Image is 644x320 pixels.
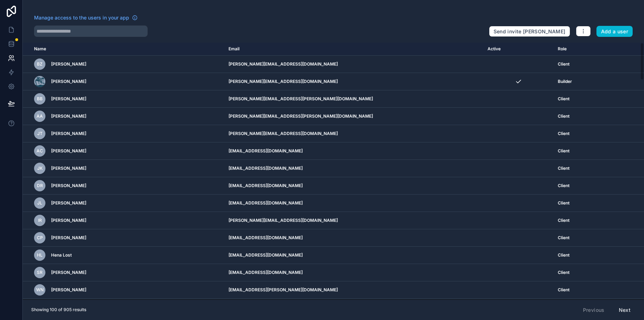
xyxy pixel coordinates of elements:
[36,287,44,293] span: WN
[558,183,569,189] span: Client
[37,148,43,154] span: AC
[51,235,86,241] span: [PERSON_NAME]
[37,96,43,102] span: BB
[38,218,42,223] span: IR
[51,165,86,171] span: [PERSON_NAME]
[37,131,43,136] span: JT
[483,43,554,56] th: Active
[224,229,483,247] td: [EMAIL_ADDRESS][DOMAIN_NAME]
[224,160,483,177] td: [EMAIL_ADDRESS][DOMAIN_NAME]
[224,281,483,299] td: [EMAIL_ADDRESS][PERSON_NAME][DOMAIN_NAME]
[23,43,224,56] th: Name
[37,270,43,275] span: SR
[558,252,569,258] span: Client
[51,252,72,258] span: Hena Lost
[224,125,483,142] td: [PERSON_NAME][EMAIL_ADDRESS][DOMAIN_NAME]
[51,270,86,275] span: [PERSON_NAME]
[558,79,572,84] span: Builder
[558,218,569,223] span: Client
[37,183,43,189] span: DR
[51,61,86,67] span: [PERSON_NAME]
[31,307,86,313] span: Showing 100 of 905 results
[51,287,86,293] span: [PERSON_NAME]
[614,304,635,316] button: Next
[596,26,633,37] button: Add a user
[558,131,569,136] span: Client
[51,148,86,154] span: [PERSON_NAME]
[51,183,86,189] span: [PERSON_NAME]
[558,165,569,171] span: Client
[224,108,483,125] td: [PERSON_NAME][EMAIL_ADDRESS][PERSON_NAME][DOMAIN_NAME]
[558,148,569,154] span: Client
[23,43,644,299] div: scrollable content
[51,200,86,206] span: [PERSON_NAME]
[51,218,86,223] span: [PERSON_NAME]
[224,247,483,264] td: [EMAIL_ADDRESS][DOMAIN_NAME]
[37,113,43,119] span: AA
[51,113,86,119] span: [PERSON_NAME]
[51,131,86,136] span: [PERSON_NAME]
[224,264,483,281] td: [EMAIL_ADDRESS][DOMAIN_NAME]
[224,195,483,212] td: [EMAIL_ADDRESS][DOMAIN_NAME]
[554,43,618,56] th: Role
[558,235,569,241] span: Client
[37,61,43,67] span: BZ
[489,26,570,37] button: Send invite [PERSON_NAME]
[34,14,129,21] span: Manage access to the users in your app
[37,165,43,171] span: JK
[34,14,138,21] a: Manage access to the users in your app
[37,252,43,258] span: HL
[224,56,483,73] td: [PERSON_NAME][EMAIL_ADDRESS][DOMAIN_NAME]
[224,212,483,229] td: [PERSON_NAME][EMAIL_ADDRESS][DOMAIN_NAME]
[224,90,483,108] td: [PERSON_NAME][EMAIL_ADDRESS][PERSON_NAME][DOMAIN_NAME]
[224,142,483,160] td: [EMAIL_ADDRESS][DOMAIN_NAME]
[558,200,569,206] span: Client
[558,287,569,293] span: Client
[51,96,86,102] span: [PERSON_NAME]
[224,43,483,56] th: Email
[37,200,42,206] span: JL
[224,73,483,90] td: [PERSON_NAME][EMAIL_ADDRESS][DOMAIN_NAME]
[224,177,483,195] td: [EMAIL_ADDRESS][DOMAIN_NAME]
[224,299,483,316] td: [EMAIL_ADDRESS][DOMAIN_NAME]
[51,79,86,84] span: [PERSON_NAME]
[37,235,43,241] span: CP
[558,113,569,119] span: Client
[558,96,569,102] span: Client
[558,61,569,67] span: Client
[558,270,569,275] span: Client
